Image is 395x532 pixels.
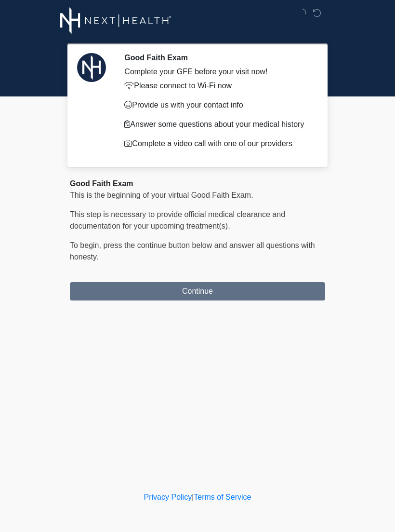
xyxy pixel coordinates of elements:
[144,493,192,501] a: Privacy Policy
[60,7,171,34] img: Next-Health Logo
[77,53,106,82] img: Agent Avatar
[70,210,285,230] span: This step is necessary to provide official medical clearance and documentation for your upcoming ...
[124,138,311,150] p: Complete a video call with one of our providers
[124,66,311,78] div: Complete your GFE before your visit now!
[124,119,311,130] p: Answer some questions about your medical history
[192,493,194,501] a: |
[124,53,311,62] h2: Good Faith Exam
[194,493,251,501] a: Terms of Service
[124,80,311,92] p: Please connect to Wi-Fi now
[124,99,311,111] p: Provide us with your contact info
[70,241,315,261] span: To begin, ﻿﻿﻿﻿﻿﻿press the continue button below and answer all questions with honesty.
[70,282,325,300] button: Continue
[70,191,253,199] span: This is the beginning of your virtual Good Faith Exam.
[70,178,325,190] div: Good Faith Exam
